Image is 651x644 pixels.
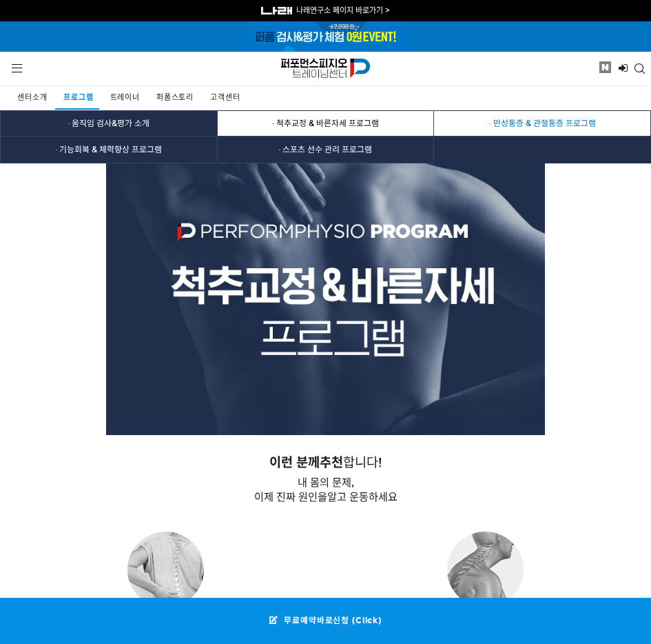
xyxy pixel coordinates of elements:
[17,93,47,102] span: 센터소개
[255,607,396,635] a: 무료예약바로신청 (Click)
[218,137,434,162] a: · 스포츠 선수 관리 프로그램
[61,86,94,110] a: 프로그램
[154,86,194,110] a: 퍼폼스토리
[207,86,240,110] a: 고객센터
[261,7,292,14] img: 나래연구소 로고
[110,93,140,102] span: 트레이너
[246,21,405,51] a: 퍼폼 평가&평가 체험 0원 EVENT!
[434,111,650,136] a: · 만성통증 & 관절통증 프로그램
[218,111,434,136] a: · 척추교정 & 바른자세 프로그램
[210,93,240,102] span: 고객센터
[63,93,93,102] span: 프로그램
[14,86,47,110] a: 센터소개
[1,137,217,162] a: · 기능회복 & 체력향상 프로그램
[298,476,354,489] span: 내 몸의 문제,
[107,86,140,110] a: 트레이너
[156,93,194,102] span: 퍼폼스토리
[254,491,327,503] span: 이제 진짜 원인을
[320,454,343,470] strong: 추천
[269,455,382,470] span: 합니다!
[327,491,397,503] span: 알고 운동하세요
[1,111,217,136] a: · 움직임 검사&평가 소개
[269,454,320,470] strong: 이런 분께
[296,6,390,15] a: 나래연구소 페이지 바로가기 >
